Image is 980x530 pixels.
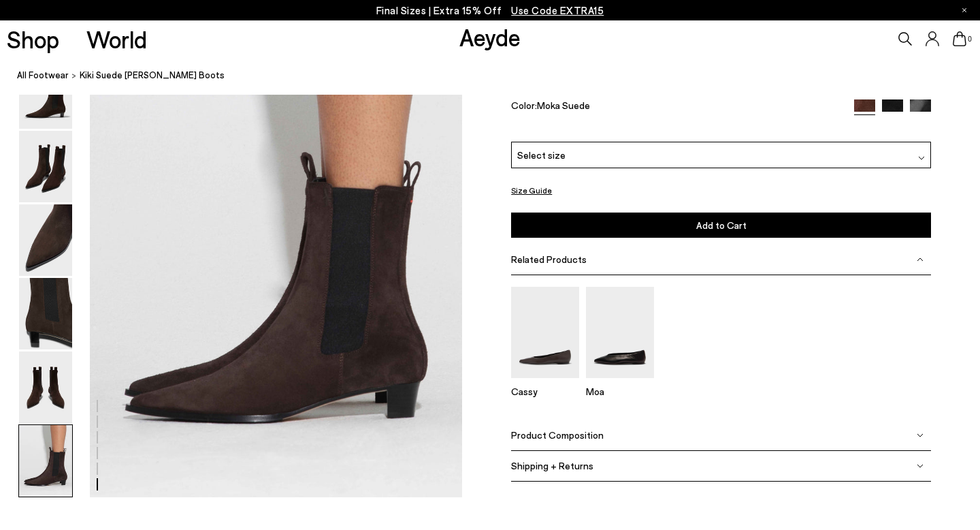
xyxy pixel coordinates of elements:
img: Kiki Suede Chelsea Boots - Image 2 [19,131,72,202]
span: Moka Suede [537,99,590,111]
a: Moa Pointed-Toe Flats Moa [586,369,654,397]
img: Kiki Suede Chelsea Boots - Image 6 [19,425,72,497]
button: Size Guide [511,182,552,199]
span: Shipping + Returns [511,460,593,471]
span: Product Composition [511,429,604,441]
p: Cassy [511,386,579,397]
span: Kiki Suede [PERSON_NAME] Boots [80,68,225,82]
nav: breadcrumb [17,57,980,95]
span: 0 [966,35,973,43]
a: 0 [953,31,966,46]
img: svg%3E [917,463,924,469]
img: Cassy Pointed-Toe Flats [511,287,579,377]
span: Related Products [511,253,587,265]
p: Final Sizes | Extra 15% Off [376,2,604,19]
img: Moa Pointed-Toe Flats [586,287,654,377]
img: Kiki Suede Chelsea Boots - Image 5 [19,352,72,423]
img: Kiki Suede Chelsea Boots - Image 4 [19,278,72,349]
a: Cassy Pointed-Toe Flats Cassy [511,369,579,397]
img: Kiki Suede Chelsea Boots - Image 3 [19,204,72,276]
span: Select size [517,148,566,162]
img: svg%3E [917,256,924,263]
img: svg%3E [917,432,924,439]
div: Color: [511,99,840,115]
img: svg%3E [918,155,925,161]
p: Moa [586,386,654,397]
a: World [86,27,147,51]
span: Add to Cart [696,219,747,231]
a: All Footwear [17,68,69,82]
a: Shop [7,27,59,51]
button: Add to Cart [511,213,931,238]
a: Aeyde [459,22,521,51]
span: Navigate to /collections/ss25-final-sizes [511,4,604,16]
